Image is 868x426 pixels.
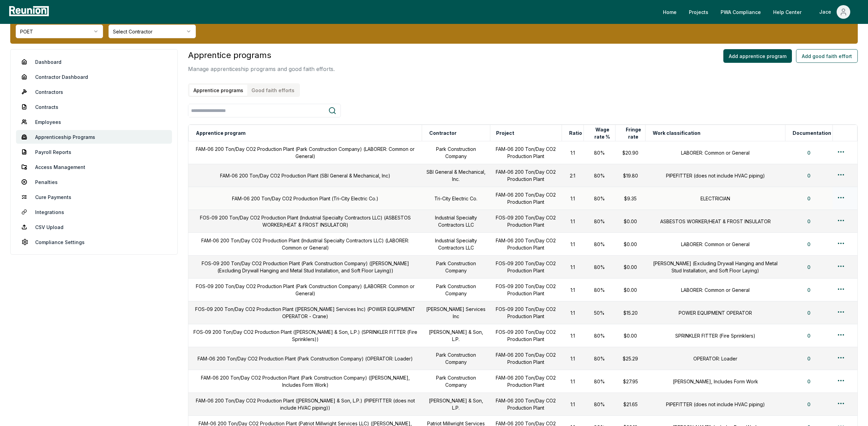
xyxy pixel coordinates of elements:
[422,393,490,416] td: [PERSON_NAME] & Son, L.P.
[583,393,615,416] td: 80%
[646,279,785,301] td: LABORER: Common or General
[583,370,615,393] td: 80%
[16,70,172,84] a: Contractor Dashboard
[590,126,615,140] button: Wage rate %
[562,279,583,301] td: 1:1
[188,164,422,187] td: FAM-06 200 Ton/Day CO2 Production Plant (SBI General & Mechanical, Inc)
[615,301,645,324] td: $15.20
[422,187,490,210] td: Tri-City Electric Co.
[422,256,490,279] td: Park Construction Company
[615,141,645,164] td: $20.90
[16,55,172,69] a: Dashboard
[422,370,490,393] td: Park Construction Company
[422,324,490,347] td: [PERSON_NAME] & Son, L.P.
[16,85,172,99] a: Contractors
[646,301,785,324] td: POWER EQUIPMENT OPERATOR
[646,347,785,370] td: OPERATOR: Loader
[615,324,645,347] td: $0.00
[583,187,615,210] td: 80%
[494,214,558,228] p: FOS-09 200 Ton/Day CO2 Production Plant
[16,115,172,129] a: Employees
[16,220,172,234] a: CSV Upload
[247,85,299,96] button: Good faith efforts
[16,100,172,114] a: Contracts
[802,374,816,388] button: 0
[422,210,490,233] td: Industrial Specialty Contractors LLC
[583,347,615,370] td: 80%
[422,301,490,324] td: [PERSON_NAME] Services Inc
[494,168,558,183] p: FAM-06 200 Ton/Day CO2 Production Plant
[562,187,583,210] td: 1:1
[562,347,583,370] td: 1:1
[819,5,834,19] div: Jace
[494,306,558,320] p: FOS-09 200 Ton/Day CO2 Production Plant
[583,233,615,256] td: 80%
[802,329,816,342] button: 0
[494,374,558,388] p: FAM-06 200 Ton/Day CO2 Production Plant
[683,5,714,19] a: Projects
[562,256,583,279] td: 1:1
[615,347,645,370] td: $25.29
[646,324,785,347] td: SPRINKLER FITTER (Fire Sprinklers)
[188,279,422,301] td: FOS-09 200 Ton/Day CO2 Production Plant (Park Construction Company) (LABORER: Common or General)
[615,279,645,301] td: $0.00
[657,5,861,19] nav: Main
[16,160,172,174] a: Access Management
[494,397,558,411] p: FAM-06 200 Ton/Day CO2 Production Plant
[562,301,583,324] td: 1:1
[621,126,645,140] button: Fringe rate
[583,210,615,233] td: 80%
[646,141,785,164] td: LABORER: Common or General
[494,351,558,366] p: FAM-06 200 Ton/Day CO2 Production Plant
[16,175,172,189] a: Penalties
[562,393,583,416] td: 1:1
[802,214,816,228] button: 0
[802,352,816,365] button: 0
[802,397,816,411] button: 0
[791,126,833,140] button: Documentation
[814,5,856,19] button: Jace
[188,210,422,233] td: FOS-09 200 Ton/Day CO2 Production Plant (Industrial Specialty Contractors LLC) (ASBESTOS WORKER/H...
[188,49,335,61] h3: Apprentice programs
[188,65,335,73] p: Manage apprenticeship programs and good faith efforts.
[802,169,816,182] button: 0
[16,235,172,249] a: Compliance Settings
[802,260,816,274] button: 0
[615,164,645,187] td: $19.80
[768,5,807,19] a: Help Center
[422,279,490,301] td: Park Construction Company
[422,141,490,164] td: Park Construction Company
[494,145,558,160] p: FAM-06 200 Ton/Day CO2 Production Plant
[723,49,792,63] button: Add apprentice program
[646,393,785,416] td: PIPEFITTER (does not include HVAC piping)
[615,233,645,256] td: $0.00
[188,393,422,416] td: FAM-06 200 Ton/Day CO2 Production Plant ([PERSON_NAME] & Son, L.P.) (PIPEFITTER (does not include...
[562,324,583,347] td: 1:1
[188,370,422,393] td: FAM-06 200 Ton/Day CO2 Production Plant (Park Construction Company) ([PERSON_NAME], Includes Form...
[651,126,702,140] button: Work classification
[188,324,422,347] td: FOS-09 200 Ton/Day CO2 Production Plant ([PERSON_NAME] & Son, L.P.) (SPRINKLER FITTER (Fire Sprin...
[646,370,785,393] td: [PERSON_NAME], Includes Form Work
[615,393,645,416] td: $21.65
[490,125,562,141] th: Project
[194,126,247,140] button: Apprentice program
[715,5,766,19] a: PWA Compliance
[583,141,615,164] td: 80%
[562,164,583,187] td: 2:1
[583,301,615,324] td: 50%
[494,328,558,343] p: FOS-09 200 Ton/Day CO2 Production Plant
[189,85,247,96] button: Apprentice programs
[615,210,645,233] td: $0.00
[562,141,583,164] td: 1:1
[188,347,422,370] td: FAM-06 200 Ton/Day CO2 Production Plant (Park Construction Company) (OPERATOR: Loader)
[494,283,558,297] p: FOS-09 200 Ton/Day CO2 Production Plant
[583,256,615,279] td: 80%
[494,260,558,274] p: FOS-09 200 Ton/Day CO2 Production Plant
[646,210,785,233] td: ASBESTOS WORKER/HEAT & FROST INSULATOR
[16,130,172,144] a: Apprenticeship Programs
[188,187,422,210] td: FAM-06 200 Ton/Day CO2 Production Plant (Tri-City Electric Co.)
[646,164,785,187] td: PIPEFITTER (does not include HVAC piping)
[188,301,422,324] td: FOS-09 200 Ton/Day CO2 Production Plant ([PERSON_NAME] Services Inc) (POWER EQUIPMENT OPERATOR - ...
[583,324,615,347] td: 80%
[428,126,458,140] button: Contractor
